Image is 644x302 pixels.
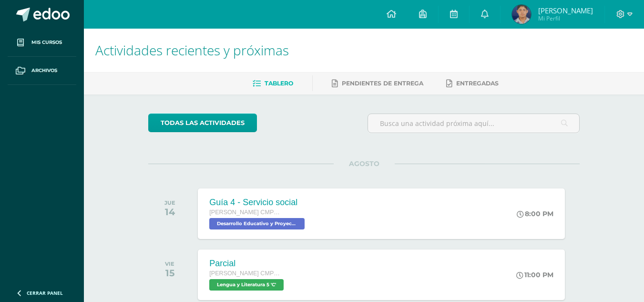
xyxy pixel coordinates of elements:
[517,209,553,218] div: 8:00 PM
[165,260,174,267] div: VIE
[31,67,57,74] span: Archivos
[512,5,531,24] img: 04ad1a66cd7e658e3e15769894bcf075.png
[446,76,499,91] a: Entregadas
[8,29,76,57] a: Mis cursos
[516,271,553,279] div: 11:00 PM
[368,114,579,133] input: Busca una actividad próxima aquí...
[8,57,76,85] a: Archivos
[164,199,175,206] div: JUE
[165,267,174,279] div: 15
[538,14,593,22] span: Mi Perfil
[253,76,293,91] a: Tablero
[265,80,293,87] span: Tablero
[27,290,63,296] span: Cerrar panel
[164,206,175,218] div: 14
[31,39,62,46] span: Mis cursos
[209,218,305,229] span: Desarrollo Educativo y Proyecto de Vida 'C'
[538,6,593,15] span: [PERSON_NAME]
[334,159,395,168] span: AGOSTO
[95,41,289,59] span: Actividades recientes y próximas
[148,114,257,132] a: todas las Actividades
[209,279,284,291] span: Lengua y Literatura 5 'C'
[456,80,499,87] span: Entregadas
[209,270,281,277] span: [PERSON_NAME] CMP Bachillerato en CCLL con Orientación en Computación
[332,76,423,91] a: Pendientes de entrega
[342,80,423,87] span: Pendientes de entrega
[209,209,281,216] span: [PERSON_NAME] CMP Bachillerato en CCLL con Orientación en Computación
[209,198,307,208] div: Guía 4 - Servicio social
[209,259,286,269] div: Parcial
